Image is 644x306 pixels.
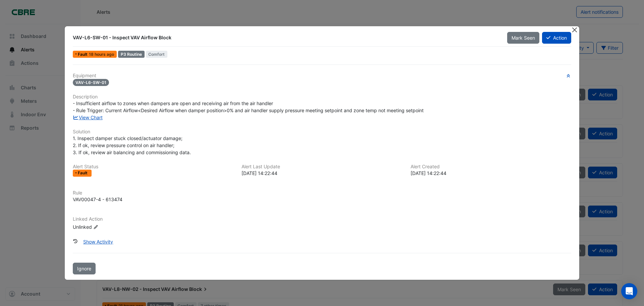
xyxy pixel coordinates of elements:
span: Comfort [146,51,168,58]
span: Mon 15-Sep-2025 14:22 AEST [89,52,114,57]
span: - Insufficient airflow to zones when dampers are open and receiving air from the air handler - Ru... [73,100,424,113]
div: Open Intercom Messenger [621,283,637,299]
span: Fault [78,52,89,56]
span: Mark Seen [512,35,535,41]
h6: Alert Last Update [241,164,402,170]
h6: Description [73,94,571,100]
span: VAV-L6-SW-01 [73,79,109,86]
fa-icon: Edit Linked Action [93,224,98,229]
button: Mark Seen [507,32,539,44]
button: Show Activity [79,236,117,248]
a: View Chart [73,115,103,120]
div: Unlinked [73,223,153,230]
div: VAV00047-4 - 613474 [73,196,122,203]
div: P3 Routine [118,51,145,58]
div: [DATE] 14:22:44 [241,170,402,177]
span: Fault [78,171,89,175]
span: 1. Inspect damper stuck closed/actuator damage; 2. If ok, review pressure control on air handler;... [73,135,191,155]
div: VAV-L6-SW-01 - Inspect VAV Airflow Block [73,34,499,41]
button: Close [571,26,578,33]
button: Action [542,32,571,44]
h6: Alert Status [73,164,233,170]
div: [DATE] 14:22:44 [411,170,571,177]
h6: Solution [73,129,571,135]
span: Ignore [77,266,91,271]
h6: Alert Created [411,164,571,170]
h6: Equipment [73,73,571,79]
h6: Rule [73,190,571,196]
button: Ignore [73,263,96,274]
h6: Linked Action [73,216,571,222]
